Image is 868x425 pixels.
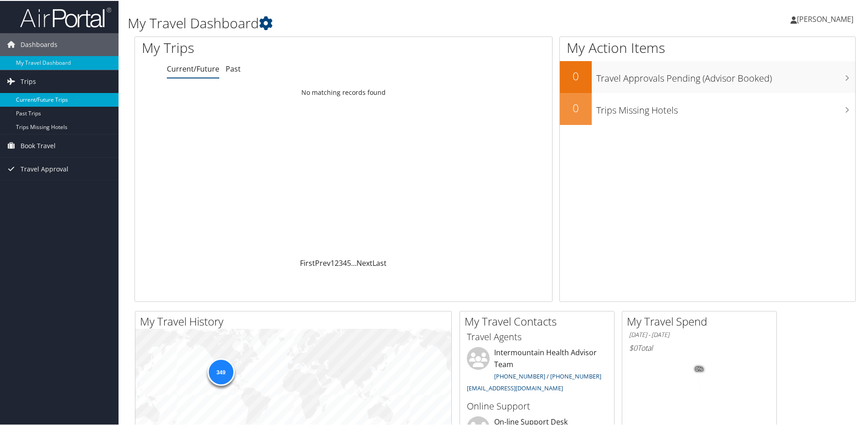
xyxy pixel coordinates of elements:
span: … [351,257,356,267]
h2: My Travel Spend [627,313,776,328]
a: 4 [343,257,347,267]
img: airportal-logo.png [20,6,111,27]
span: $0 [629,342,637,352]
a: Prev [315,257,331,267]
div: 349 [207,357,234,384]
h1: My Travel Dashboard [128,13,618,32]
a: 0Travel Approvals Pending (Advisor Booked) [560,60,855,92]
h3: Travel Approvals Pending (Advisor Booked) [596,67,855,84]
a: Last [372,257,387,267]
li: Intermountain Health Advisor Team [462,346,612,395]
h6: [DATE] - [DATE] [629,330,770,338]
a: Current/Future [167,63,219,73]
a: [PHONE_NUMBER] / [PHONE_NUMBER] [494,371,601,379]
h2: My Travel History [140,313,451,328]
h1: My Trips [142,37,372,57]
span: Book Travel [21,134,56,156]
h6: Total [629,342,770,352]
span: Trips [21,69,36,92]
h2: 0 [560,67,592,83]
h3: Trips Missing Hotels [596,98,855,116]
h2: My Travel Contacts [465,313,614,328]
a: 5 [347,257,351,267]
a: 3 [339,257,343,267]
a: [EMAIL_ADDRESS][DOMAIN_NAME] [467,383,563,391]
td: No matching records found [135,83,552,100]
a: Past [226,63,241,73]
h1: My Action Items [560,37,855,57]
span: Travel Approval [21,157,68,180]
a: 0Trips Missing Hotels [560,92,855,124]
a: 1 [331,257,335,267]
tspan: 0% [696,366,703,371]
a: Next [356,257,372,267]
h3: Travel Agents [467,330,607,342]
h2: 0 [560,99,592,115]
a: 2 [335,257,339,267]
a: [PERSON_NAME] [790,5,863,32]
h3: Online Support [467,399,607,412]
span: [PERSON_NAME] [797,13,853,23]
a: First [300,257,315,267]
span: Dashboards [21,32,57,55]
